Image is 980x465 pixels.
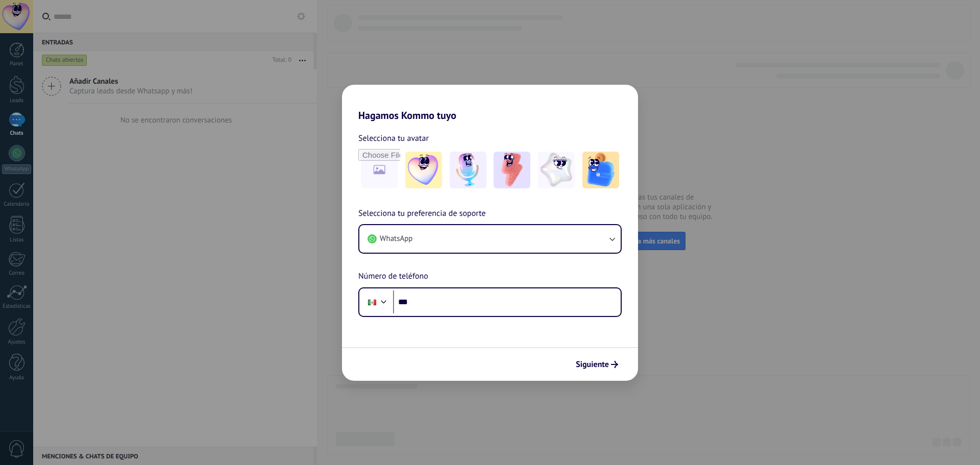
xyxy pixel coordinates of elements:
img: -3.jpeg [494,152,530,188]
h2: Hagamos Kommo tuyo [342,85,638,121]
span: WhatsApp [380,234,412,244]
button: Siguiente [571,356,623,373]
div: Mexico: + 52 [362,291,382,313]
button: WhatsApp [359,225,621,253]
img: -5.jpeg [582,152,619,188]
img: -4.jpeg [538,152,575,188]
img: -1.jpeg [405,152,442,188]
span: Selecciona tu avatar [358,132,429,145]
img: -2.jpeg [450,152,486,188]
span: Selecciona tu preferencia de soporte [358,207,486,221]
span: Número de teléfono [358,270,428,283]
span: Siguiente [576,361,609,368]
